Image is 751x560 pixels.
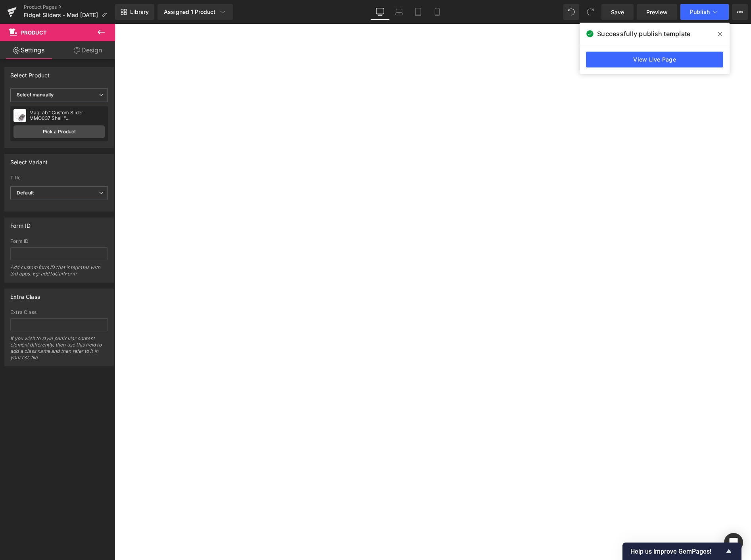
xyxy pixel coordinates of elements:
button: Publish [680,4,729,20]
a: Mobile [428,4,447,20]
a: Design [59,41,117,59]
a: Product Pages [24,4,115,10]
div: Extra Class [10,289,40,300]
div: Add custom form ID that integrates with 3rd apps. Eg: addToCartForm [10,264,108,282]
a: Laptop [390,4,409,20]
div: Assigned 1 Product [164,8,227,16]
span: Help us improve GemPages! [630,548,724,555]
a: Preview [637,4,677,20]
label: Title [10,175,108,183]
span: Preview [646,8,668,16]
div: Select Variant [10,154,48,165]
button: More [732,4,748,20]
a: View Live Page [586,52,723,67]
div: Form ID [10,218,31,229]
div: Extra Class [10,310,108,315]
a: Desktop [371,4,390,20]
a: New Library [115,4,154,20]
a: Tablet [409,4,428,20]
b: Select manually [17,92,54,98]
span: Save [611,8,624,16]
div: Form ID [10,239,108,244]
div: Open Intercom Messenger [724,533,743,552]
img: pImage [13,109,26,122]
span: Publish [690,9,710,15]
div: If you wish to style particular content element differently, then use this field to add a class n... [10,335,108,366]
span: Product [21,29,47,36]
button: Redo [582,4,598,20]
span: Library [130,8,149,15]
div: Select Product [10,67,50,79]
button: Undo [563,4,579,20]
span: Fidget Sliders - Mad [DATE] [24,12,98,18]
span: Successfully publish template [597,29,690,38]
div: MagLab™ Custom Slider: MMO037 Shell "... [29,110,105,121]
b: Default [17,190,34,196]
button: Show survey - Help us improve GemPages! [630,547,734,556]
a: Pick a Product [13,125,105,138]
